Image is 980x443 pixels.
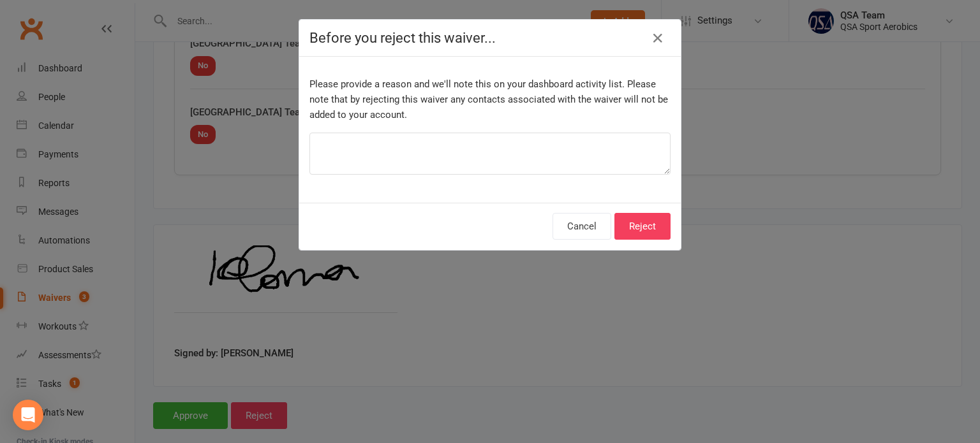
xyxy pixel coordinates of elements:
button: Close [648,28,668,48]
button: Cancel [553,213,611,240]
div: Open Intercom Messenger [13,400,43,430]
h4: Before you reject this waiver... [309,30,671,46]
p: Please provide a reason and we'll note this on your dashboard activity list. Please note that by ... [309,76,671,122]
button: Reject [614,213,671,240]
